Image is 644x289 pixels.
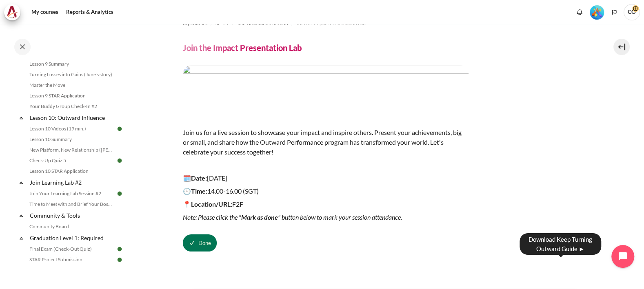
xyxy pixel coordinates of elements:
a: Master the Move [27,80,116,90]
div: Show notification window with no new notifications [573,6,586,18]
a: Lesson 9 STAR Application [27,91,116,101]
img: Architeck [7,6,18,18]
img: Level #5 [590,5,604,20]
a: Final Exam (Check-Out Quiz) [27,244,116,254]
span: Collapse [17,179,25,187]
a: My courses [29,4,61,20]
strong: 📍Location/URL: [183,200,232,208]
img: Done [116,245,123,253]
span: Join us for a live session to showcase your impact and inspire others. Present your achievements,... [183,128,462,156]
img: Done [116,125,123,132]
a: Join Your Learning Lab Session #2 [27,189,116,199]
div: Download Keep Turning Outward Guide ► [520,233,601,255]
a: Lesson 10 STAR Application [27,166,116,176]
img: Done [116,190,123,197]
button: Languages [608,6,620,18]
div: Level #5 [590,4,604,20]
span: Collapse [17,114,25,122]
a: Graduation Level 1: Required [29,232,116,243]
a: Community & Tools [29,210,116,221]
span: 14.00-16.00 (SGT) [183,187,259,195]
a: Reports & Analytics [63,4,116,20]
button: Join the Impact Presentation Lab is marked as done. Press to undo. [183,234,217,251]
a: STAR Project Submission [27,255,116,265]
a: Community Board [27,222,116,232]
a: Level #5 [586,4,607,20]
strong: 🗓️Date: [183,174,207,182]
span: Done [198,239,211,247]
span: CO [624,4,640,20]
img: Done [116,157,123,164]
span: Collapse [17,212,25,220]
a: Architeck Architeck [4,4,24,20]
a: Lesson 10: Outward Influence [29,112,116,123]
p: [DATE] [183,173,469,183]
a: Join Learning Lab #2 [29,177,116,188]
strong: Mark as done [241,213,278,221]
a: Your Buddy Group Check-In #2 [27,101,116,111]
a: Lesson 9 Summary [27,59,116,69]
a: Time to Meet with and Brief Your Boss #2 [27,199,116,209]
h4: Join the Impact Presentation Lab [183,42,302,53]
a: Check-Up Quiz 5 [27,156,116,165]
img: Done [116,256,123,263]
a: New Platform, New Relationship ([PERSON_NAME]'s Story) [27,145,116,155]
a: Lesson 10 Videos (19 min.) [27,124,116,134]
iframe: Join the Impact Presentation Lab [183,264,586,264]
strong: 🕑Time: [183,187,207,195]
a: Lesson 10 Summary [27,135,116,144]
a: Turning Losses into Gains (June's story) [27,70,116,79]
p: F2F [183,199,469,209]
a: End-of-Program Feedback Survey [27,265,116,275]
em: Note: Please click the " " button below to mark your session attendance. [183,213,402,221]
a: User menu [624,4,640,20]
span: Collapse [17,234,25,242]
